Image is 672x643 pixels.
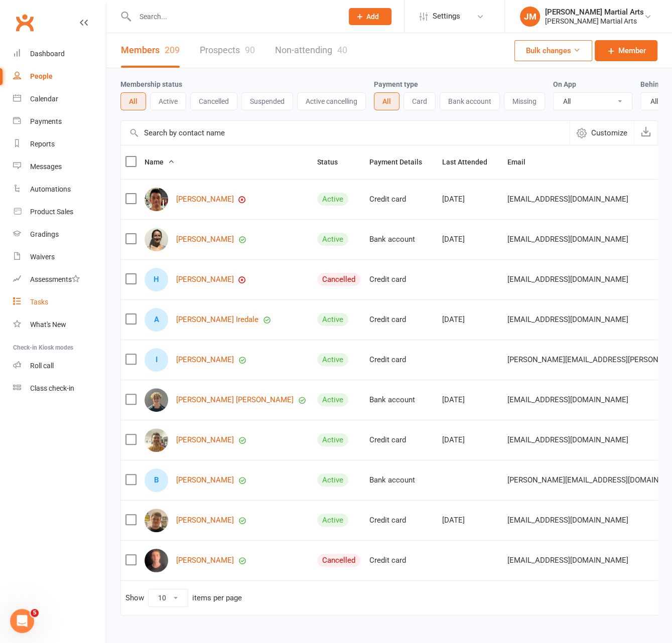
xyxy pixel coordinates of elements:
[13,201,106,223] a: Product Sales
[570,121,634,145] button: Customize
[13,178,106,201] a: Automations
[317,514,348,527] div: Active
[132,10,336,24] input: Search...
[145,158,175,166] span: Name
[317,353,348,366] div: Active
[507,551,628,570] span: [EMAIL_ADDRESS][DOMAIN_NAME]
[275,33,347,68] a: Non-attending40
[192,594,242,602] div: items per page
[241,92,293,110] button: Suspended
[520,7,540,27] div: JM
[121,33,180,68] a: Members209
[507,158,536,166] span: Email
[504,92,545,110] button: Missing
[176,195,234,204] a: [PERSON_NAME]
[442,195,498,204] div: [DATE]
[317,393,348,406] div: Active
[369,315,433,324] div: Credit card
[30,117,62,125] div: Payments
[337,45,347,55] div: 40
[176,356,234,364] a: [PERSON_NAME]
[145,268,168,291] div: Hasan
[369,516,433,525] div: Credit card
[30,230,59,238] div: Gradings
[618,45,646,57] span: Member
[13,110,106,133] a: Payments
[150,92,186,110] button: Active
[545,8,644,17] div: [PERSON_NAME] Martial Arts
[13,355,106,377] a: Roll call
[507,511,628,530] span: [EMAIL_ADDRESS][DOMAIN_NAME]
[442,235,498,244] div: [DATE]
[553,80,576,88] label: On App
[442,516,498,525] div: [DATE]
[369,156,433,168] button: Payment Details
[13,377,106,400] a: Class kiosk mode
[317,156,349,168] button: Status
[507,310,628,329] span: [EMAIL_ADDRESS][DOMAIN_NAME]
[30,163,62,171] div: Messages
[120,80,182,88] label: Membership status
[176,516,234,525] a: [PERSON_NAME]
[369,195,433,204] div: Credit card
[507,156,536,168] button: Email
[125,589,242,607] div: Show
[30,72,53,80] div: People
[507,430,628,449] span: [EMAIL_ADDRESS][DOMAIN_NAME]
[30,298,48,306] div: Tasks
[13,246,106,268] a: Waivers
[121,121,570,145] input: Search by contact name
[30,140,55,148] div: Reports
[190,92,237,110] button: Cancelled
[176,476,234,485] a: [PERSON_NAME]
[369,476,433,485] div: Bank account
[145,188,168,211] img: Mohammed
[369,356,433,364] div: Credit card
[13,291,106,313] a: Tasks
[176,275,234,284] a: [PERSON_NAME]
[145,549,168,572] img: Gustav
[13,155,106,178] a: Messages
[145,308,168,332] div: Amelie
[30,384,74,392] div: Class check-in
[145,468,168,492] div: Brandon
[176,436,234,444] a: [PERSON_NAME]
[145,228,168,251] img: Susana
[317,313,348,326] div: Active
[317,233,348,246] div: Active
[30,275,80,283] div: Assessments
[30,362,54,370] div: Roll call
[366,13,379,21] span: Add
[514,40,592,61] button: Bulk changes
[442,396,498,404] div: [DATE]
[317,158,349,166] span: Status
[145,388,168,412] img: Jackson
[507,270,628,289] span: [EMAIL_ADDRESS][DOMAIN_NAME]
[374,80,418,88] label: Payment type
[442,158,498,166] span: Last Attended
[317,473,348,487] div: Active
[369,275,433,284] div: Credit card
[442,156,498,168] button: Last Attended
[374,92,399,110] button: All
[13,65,106,88] a: People
[369,556,433,565] div: Credit card
[245,45,255,55] div: 90
[13,268,106,291] a: Assessments
[12,10,37,35] a: Clubworx
[433,5,460,28] span: Settings
[30,253,55,261] div: Waivers
[13,43,106,65] a: Dashboard
[10,609,34,633] iframe: Intercom live chat
[165,45,180,55] div: 209
[591,127,627,139] span: Customize
[30,320,66,329] div: What's New
[145,156,175,168] button: Name
[176,235,234,244] a: [PERSON_NAME]
[176,315,258,324] a: [PERSON_NAME] Iredale
[369,158,433,166] span: Payment Details
[13,223,106,246] a: Gradings
[30,50,65,58] div: Dashboard
[176,556,234,565] a: [PERSON_NAME]
[369,396,433,404] div: Bank account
